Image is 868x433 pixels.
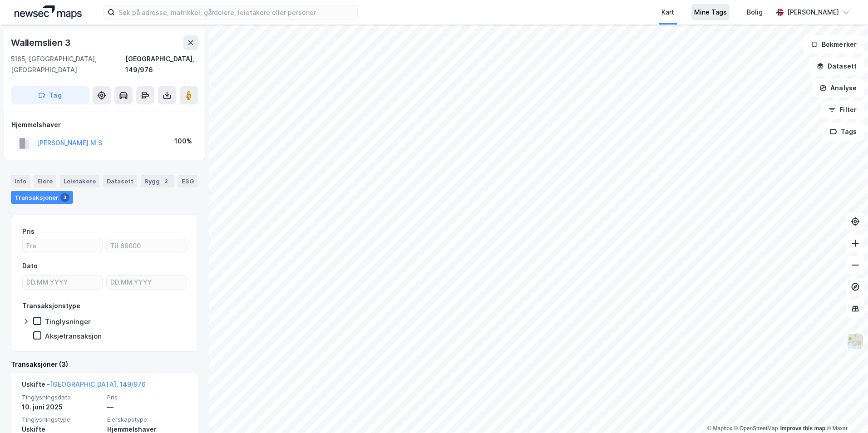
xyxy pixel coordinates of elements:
[734,425,778,432] a: OpenStreetMap
[107,416,187,423] span: Eierskapstype
[22,416,102,423] span: Tinglysningstype
[661,7,674,18] div: Kart
[50,380,146,388] a: [GEOGRAPHIC_DATA], 149/976
[107,239,186,253] input: Til 69000
[60,193,69,202] div: 3
[45,317,91,326] div: Tinglysninger
[11,175,30,187] div: Info
[22,226,35,237] div: Pris
[107,276,186,289] input: DD.MM.YYYY
[694,7,727,18] div: Mine Tags
[787,7,839,18] div: [PERSON_NAME]
[823,389,868,433] iframe: Chat Widget
[11,119,197,130] div: Hjemmelshaver
[125,54,198,75] div: [GEOGRAPHIC_DATA], 149/976
[162,177,171,186] div: 2
[821,101,864,119] button: Filter
[809,57,864,75] button: Datasett
[11,191,73,204] div: Transaksjoner
[23,276,102,289] input: DD.MM.YYYY
[11,35,72,50] div: Wallemslien 3
[803,35,864,54] button: Bokmerker
[23,239,102,253] input: Fra
[747,7,763,18] div: Bolig
[847,333,864,350] img: Z
[822,123,864,141] button: Tags
[107,402,187,413] div: —
[11,86,89,104] button: Tag
[707,425,732,432] a: Mapbox
[22,379,146,394] div: Uskifte -
[11,54,125,75] div: 5165, [GEOGRAPHIC_DATA], [GEOGRAPHIC_DATA]
[22,402,102,413] div: 10. juni 2025
[34,175,56,187] div: Eiere
[103,175,137,187] div: Datasett
[107,394,187,401] span: Pris
[780,425,825,432] a: Improve this map
[812,79,864,97] button: Analyse
[178,175,197,187] div: ESG
[22,300,80,311] div: Transaksjonstype
[22,261,38,271] div: Dato
[141,175,174,187] div: Bygg
[45,332,102,340] div: Aksjetransaksjon
[174,136,192,147] div: 100%
[11,359,198,370] div: Transaksjoner (3)
[60,175,99,187] div: Leietakere
[22,394,102,401] span: Tinglysningsdato
[15,5,82,19] img: logo.a4113a55bc3d86da70a041830d287a7e.svg
[115,5,357,19] input: Søk på adresse, matrikkel, gårdeiere, leietakere eller personer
